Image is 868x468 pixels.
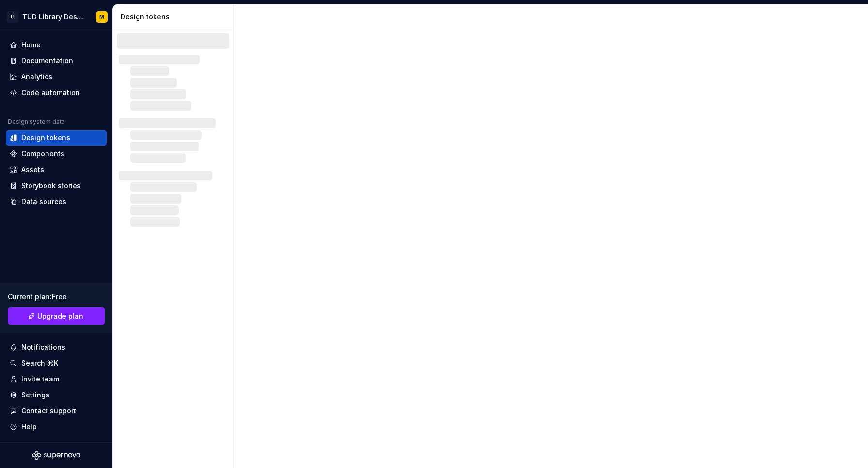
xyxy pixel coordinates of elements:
div: Assets [21,165,44,175]
button: TRTUD Library Design SystemM [2,6,110,27]
button: Help [6,419,107,435]
div: Current plan : Free [8,292,105,302]
div: Analytics [21,72,52,82]
a: Home [6,37,107,53]
button: Notifications [6,339,107,355]
div: Settings [21,390,49,400]
a: Analytics [6,69,107,85]
div: Code automation [21,88,80,98]
div: Data sources [21,197,66,206]
div: Home [21,40,41,50]
div: Storybook stories [21,181,81,190]
div: Components [21,149,64,159]
div: Notifications [21,342,65,352]
span: Upgrade plan [37,311,83,321]
div: Documentation [21,56,73,66]
div: Design tokens [21,133,70,143]
div: Design system data [8,118,65,126]
div: Invite team [21,374,59,384]
a: Upgrade plan [8,307,105,325]
button: Contact support [6,403,107,419]
a: Documentation [6,53,107,69]
a: Invite team [6,371,107,387]
a: Settings [6,387,107,403]
div: Help [21,422,37,432]
div: Design tokens [121,12,230,22]
div: Search ⌘K [21,358,58,368]
a: Assets [6,162,107,177]
div: Contact support [21,406,76,416]
div: M [99,13,104,21]
svg: Supernova Logo [32,451,80,460]
a: Code automation [6,85,107,101]
a: Storybook stories [6,178,107,193]
div: TR [7,11,18,23]
div: TUD Library Design System [22,12,84,22]
a: Components [6,146,107,161]
a: Design tokens [6,130,107,146]
button: Search ⌘K [6,355,107,371]
a: Data sources [6,194,107,209]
